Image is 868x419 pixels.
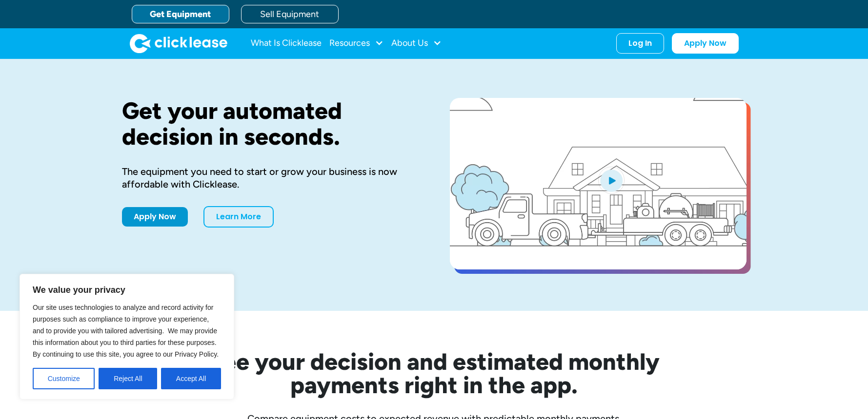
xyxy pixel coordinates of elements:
[122,98,419,150] h1: Get your automated decision in seconds.
[33,368,95,389] button: Customize
[161,350,707,397] h2: See your decision and estimated monthly payments right in the app.
[391,34,442,53] div: About Us
[450,98,747,269] a: open lightbox
[33,304,219,358] span: Our site uses technologies to analyze and record activity for purposes such as compliance to impr...
[598,167,625,194] img: Blue play button logo on a light blue circular background
[241,5,339,23] a: Sell Equipment
[20,274,234,400] div: We value your privacy
[122,207,188,227] a: Apply Now
[132,5,229,23] a: Get Equipment
[161,368,221,389] button: Accept All
[329,34,384,53] div: Resources
[628,38,652,48] div: Log In
[672,33,739,54] a: Apply Now
[33,284,221,296] p: We value your privacy
[122,165,419,190] div: The equipment you need to start or grow your business is now affordable with Clicklease.
[251,34,322,53] a: What Is Clicklease
[130,34,227,53] img: Clicklease logo
[130,34,227,53] a: home
[203,206,274,228] a: Learn More
[99,368,157,389] button: Reject All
